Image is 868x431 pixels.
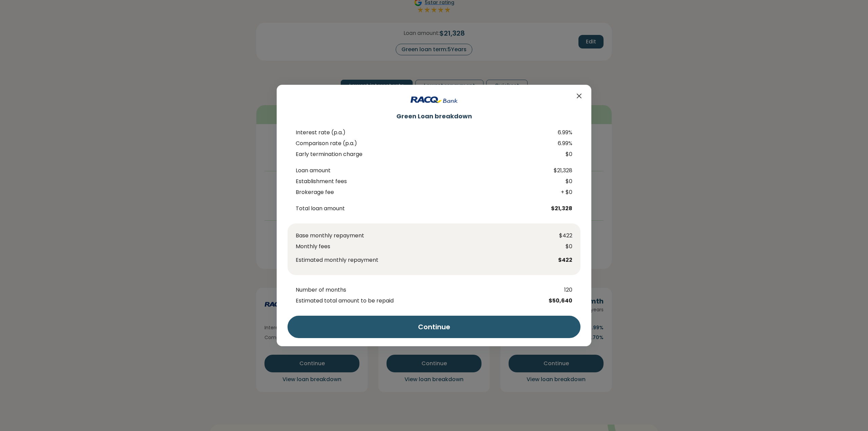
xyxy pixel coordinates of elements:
span: $0 [547,177,580,185]
span: Total loan amount [296,204,547,213]
span: Estimated monthly repayment [296,256,538,264]
span: 120 [547,286,580,294]
span: Brokerage fee [296,188,547,196]
span: Estimated total amount to be repaid [296,297,547,305]
span: $0 [547,150,580,158]
span: $21,328 [547,204,580,213]
span: Monthly fees [296,242,538,251]
button: Close [575,92,583,100]
span: 6.99% [547,139,580,148]
span: Early termination charge [296,150,547,158]
span: $21,328 [547,166,580,175]
span: $422 [538,232,572,240]
span: Establishment fees [296,177,547,185]
span: Number of months [296,286,547,294]
span: Comparison rate (p.a.) [296,139,547,148]
span: 6.99% [547,129,580,137]
span: Interest rate (p.a.) [296,129,547,137]
h2: Green Loan breakdown [288,112,580,120]
span: + $0 [547,188,580,196]
span: Loan amount [296,166,547,175]
span: $0 [538,242,572,251]
button: Continue [288,316,580,338]
span: Base monthly repayment [296,232,538,240]
span: $50,640 [547,297,580,305]
span: $422 [538,256,572,264]
img: Lender Logo [410,93,458,106]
